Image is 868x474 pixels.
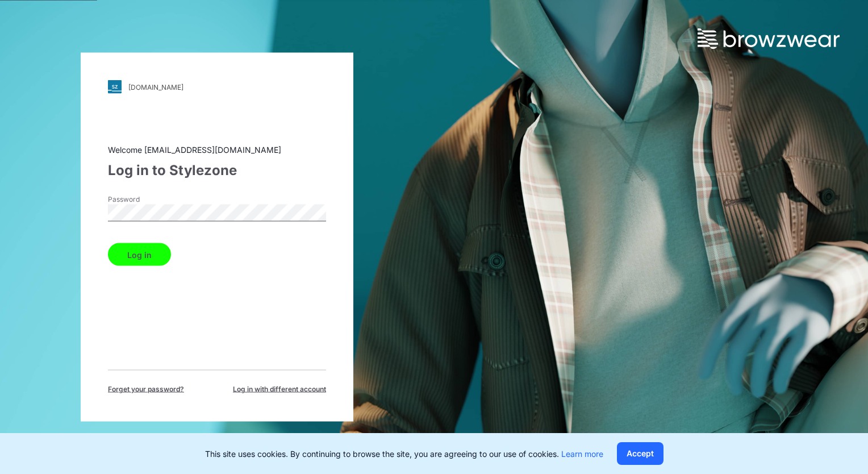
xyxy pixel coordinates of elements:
[108,384,184,394] span: Forget your password?
[205,448,603,460] p: This site uses cookies. By continuing to browse the site, you are agreeing to our use of cookies.
[233,384,326,394] span: Log in with different account
[108,80,326,94] a: [DOMAIN_NAME]
[108,144,326,156] div: Welcome [EMAIL_ADDRESS][DOMAIN_NAME]
[617,442,663,465] button: Accept
[128,82,183,91] div: [DOMAIN_NAME]
[108,160,326,181] div: Log in to Stylezone
[698,28,840,49] img: browzwear-logo.73288ffb.svg
[561,449,603,459] a: Learn more
[108,194,187,205] label: Password
[108,80,122,94] img: svg+xml;base64,PHN2ZyB3aWR0aD0iMjgiIGhlaWdodD0iMjgiIHZpZXdCb3g9IjAgMCAyOCAyOCIgZmlsbD0ibm9uZSIgeG...
[108,243,171,266] button: Log in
